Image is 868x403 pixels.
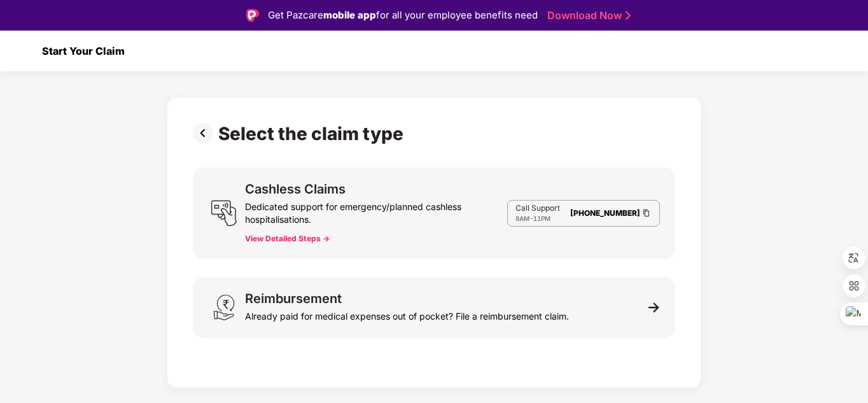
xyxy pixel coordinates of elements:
img: svg+xml;base64,PHN2ZyBpZD0iUHJldi0zMngzMiIgeG1sbnM9Imh0dHA6Ly93d3cudzMub3JnLzIwMDAvc3ZnIiB3aWR0aD... [193,123,218,143]
img: Stroke [626,9,631,22]
p: Call Support [515,203,560,213]
a: Download Now [547,9,627,22]
img: svg+xml;base64,PHN2ZyB3aWR0aD0iMjQiIGhlaWdodD0iMzEiIHZpZXdCb3g9IjAgMCAyNCAzMSIgZmlsbD0ibm9uZSIgeG... [211,294,237,321]
div: Select the claim type [218,123,409,145]
img: svg+xml;base64,PHN2ZyB3aWR0aD0iMjQiIGhlaWdodD0iMjUiIHZpZXdCb3g9IjAgMCAyNCAyNSIgZmlsbD0ibm9uZSIgeG... [211,200,237,227]
div: Start Your Claim [34,45,125,57]
span: 11PM [533,215,550,222]
div: Get Pazcare for all your employee benefits need [268,8,538,23]
div: Already paid for medical expenses out of pocket? File a reimbursement claim. [245,305,569,323]
div: Dedicated support for emergency/planned cashless hospitalisations. [245,195,507,226]
span: 8AM [515,215,529,222]
button: View Detailed Steps -> [245,234,330,244]
a: [PHONE_NUMBER] [570,208,640,218]
img: Clipboard Icon [641,208,652,218]
div: Reimbursement [245,292,342,305]
div: - [515,213,560,223]
img: svg+xml;base64,PHN2ZyB3aWR0aD0iMTEiIGhlaWdodD0iMTEiIHZpZXdCb3g9IjAgMCAxMSAxMSIgZmlsbD0ibm9uZSIgeG... [648,302,660,313]
strong: mobile app [323,9,376,21]
img: Logo [246,9,259,22]
div: Cashless Claims [245,183,346,195]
